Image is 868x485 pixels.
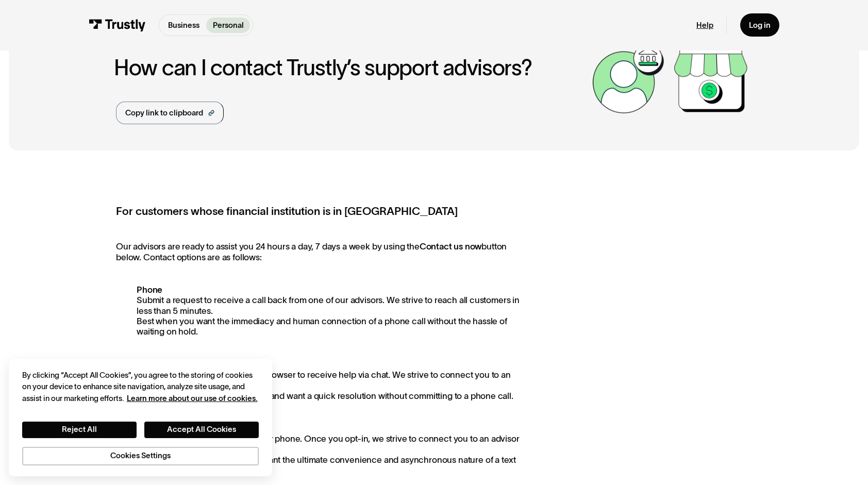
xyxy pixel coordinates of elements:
[749,20,771,30] div: Log in
[116,241,525,262] p: Our advisors are ready to assist you 24 hours a day, 7 days a week by using the button below. Con...
[125,107,203,119] div: Copy link to clipboard
[144,422,259,438] button: Accept All Cookies
[116,205,458,217] strong: For customers whose financial institution is in [GEOGRAPHIC_DATA]
[420,242,482,251] strong: Contact us now
[168,20,199,31] p: Business
[740,13,779,37] a: Log in
[116,423,525,476] p: Message an advisor right from your phone. Once you opt-in, we strive to connect you to an advisor...
[213,20,244,31] p: Personal
[137,285,162,294] strong: Phone
[22,422,137,438] button: Reject All
[116,102,224,124] a: Copy link to clipboard
[116,359,525,401] p: Connect to an advisor from your browser to receive help via chat. We strive to connect you to an ...
[161,18,206,34] a: Business
[116,285,525,337] p: Submit a request to receive a call back from one of our advisors. We strive to reach all customer...
[127,394,258,403] a: More information about your privacy, opens in a new tab
[22,370,259,465] div: Privacy
[89,19,146,31] img: Trustly Logo
[206,18,251,34] a: Personal
[696,20,713,30] a: Help
[9,359,272,476] div: Cookie banner
[114,56,587,80] h1: How can I contact Trustly’s support advisors?
[22,447,259,465] button: Cookies Settings
[22,370,259,404] div: By clicking “Accept All Cookies”, you agree to the storing of cookies on your device to enhance s...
